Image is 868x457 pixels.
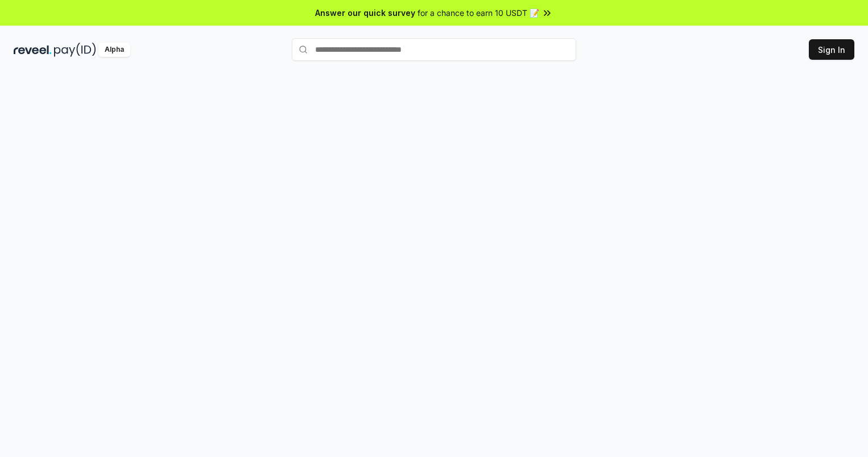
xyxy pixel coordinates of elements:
img: pay_id [54,43,96,57]
button: Sign In [809,39,854,60]
span: Answer our quick survey [315,7,415,19]
span: for a chance to earn 10 USDT 📝 [418,7,539,19]
img: reveel_dark [14,43,52,57]
div: Alpha [98,43,130,57]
